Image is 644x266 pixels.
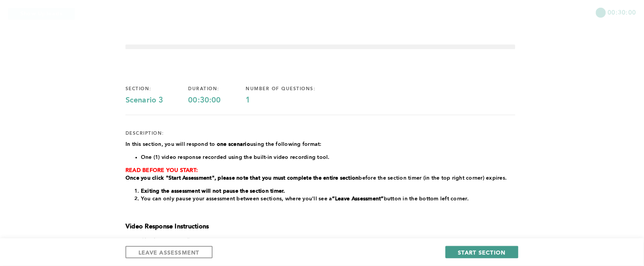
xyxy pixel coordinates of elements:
[125,131,164,137] div: description:
[217,142,250,147] strong: one scenario
[125,246,213,258] button: LEAVE ASSESSMENT
[8,8,75,20] button: Show Uploads
[250,142,322,147] span: using the following format:
[125,168,198,173] strong: READ BEFORE YOU START:
[125,223,515,231] h3: Video Response Instructions
[141,188,285,194] strong: Exiting the assessment will not pause the section timer.
[125,96,188,105] div: Scenario 3
[125,86,188,92] div: section:
[446,246,519,258] button: START SECTION
[139,249,200,256] span: LEAVE ASSESSMENT
[188,86,246,92] div: duration:
[246,86,341,92] div: number of questions:
[125,142,217,147] span: In this section, you will respond to
[608,8,636,17] span: 00:30:00
[141,155,330,160] span: One (1) video response recorded using the built-in video recording tool.
[458,249,506,256] span: START SECTION
[188,96,246,105] div: 00:30:00
[125,175,359,181] strong: Once you click "Start Assessment", please note that you must complete the entire section
[125,174,515,182] p: before the section timer (in the top right corner) expires.
[141,237,515,245] li: to ensure both video and audio are working properly.
[332,196,384,202] strong: “Leave Assessment”
[246,96,341,105] div: 1
[141,195,515,203] li: You can only pause your assessment between sections, where you'll see a button in the bottom left...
